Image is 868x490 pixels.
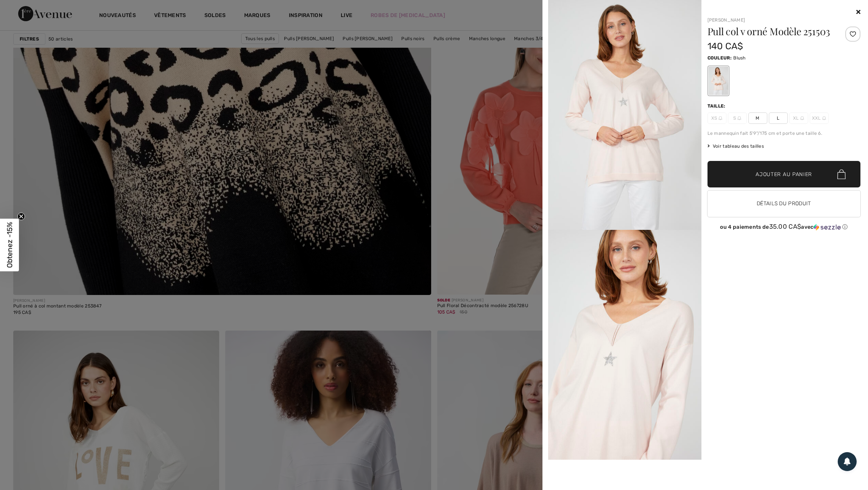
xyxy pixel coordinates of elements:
[707,112,726,124] span: XS
[707,27,835,36] h1: Pull col v orné Modèle 251503
[707,55,732,61] span: Couleur:
[733,55,746,61] span: Blush
[708,67,728,95] div: Blush
[548,230,701,460] img: frank-lyman-tops-blush_251503_3_e070_search.jpg
[718,116,722,120] img: ring-m.svg
[707,143,764,150] span: Voir tableau des tailles
[5,222,14,268] span: Obtenez -15%
[813,224,841,231] img: Sezzle
[728,112,747,124] span: S
[707,161,861,187] button: Ajouter au panier
[748,112,767,124] span: M
[800,116,804,120] img: ring-m.svg
[17,5,33,12] span: Aide
[707,130,861,137] div: Le mannequin fait 5'9"/175 cm et porte une taille 6.
[769,112,788,124] span: L
[822,116,826,120] img: ring-m.svg
[707,103,727,109] div: Taille:
[769,223,801,230] span: 35.00 CA$
[707,41,743,51] span: 140 CA$
[707,190,861,217] button: Détails du produit
[707,223,861,233] div: ou 4 paiements de35.00 CA$avecSezzle Cliquez pour en savoir plus sur Sezzle
[707,223,861,231] div: ou 4 paiements de avec
[789,112,808,124] span: XL
[756,170,812,178] span: Ajouter au panier
[837,169,846,179] img: Bag.svg
[810,112,829,124] span: XXL
[737,116,741,120] img: ring-m.svg
[707,17,745,23] a: [PERSON_NAME]
[17,213,25,220] button: Close teaser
